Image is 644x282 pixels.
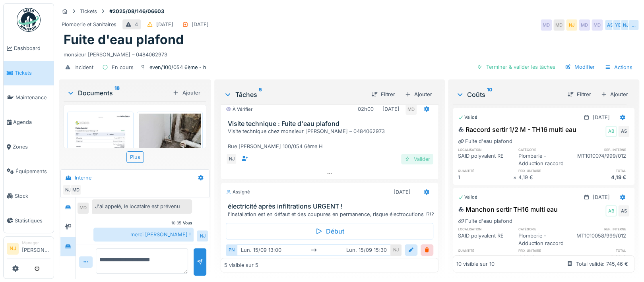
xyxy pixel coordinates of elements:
[227,127,435,151] div: Visite technique chez monsieur [PERSON_NAME] – 0484062973 Rue [PERSON_NAME] 100/054 6ème H
[182,220,192,226] div: Vous
[456,260,495,268] div: 10 visible sur 10
[70,184,81,195] div: MD
[74,64,93,71] div: Incident
[226,106,252,113] div: À vérifier
[618,126,629,137] div: AS
[13,143,50,151] span: Zones
[4,208,54,233] a: Statistiques
[22,240,50,257] li: [PERSON_NAME]
[574,147,629,152] h6: ref. interne
[458,248,514,253] h6: quantité
[149,64,206,71] div: even/100/054 6ème - h
[574,248,629,253] h6: total
[394,188,411,196] div: [DATE]
[22,240,50,246] div: Manager
[579,19,590,31] div: MD
[597,89,631,100] div: Ajouter
[604,19,615,31] div: AS
[574,152,629,167] div: MT1010074/999/012
[368,89,398,100] div: Filtrer
[93,228,194,241] div: merci [PERSON_NAME] !
[156,21,173,28] div: [DATE]
[574,253,629,261] div: 4,28 €
[593,193,610,201] div: [DATE]
[258,90,262,99] sup: 5
[518,253,574,261] div: 4,28 €
[67,88,169,98] div: Documents
[518,152,574,167] div: Plomberie - Adduction raccord
[405,104,417,115] div: MD
[382,105,400,113] div: [DATE]
[226,153,237,164] div: NJ
[518,147,574,152] h6: catégorie
[14,44,50,52] span: Dashboard
[62,21,116,28] div: Plomberie et Sanitaires
[69,114,132,201] img: 0e6w2vb00104blsece2iz1ibhg38
[15,69,50,77] span: Tickets
[458,194,477,201] div: Validé
[541,19,552,31] div: MD
[518,226,574,232] h6: catégorie
[458,168,514,173] h6: quantité
[605,126,617,137] div: AB
[64,48,634,58] div: monsieur [PERSON_NAME] – 0484062973
[4,85,54,110] a: Maintenance
[92,199,192,213] div: J'ai appelé, le locataire est prévenu
[126,151,144,163] div: Plus
[513,253,518,261] div: ×
[518,232,574,247] div: Plomberie - Adduction raccord
[458,137,512,145] div: Fuite d'eau plafond
[17,8,41,32] img: Badge_color-CXgf-gQk.svg
[75,174,91,182] div: Interne
[574,226,629,232] h6: ref. interne
[628,19,639,31] div: …
[458,152,514,167] div: SAID polyvalent RE
[197,230,208,241] div: NJ
[401,154,433,164] div: Valider
[112,64,134,71] div: En cours
[224,90,365,99] div: Tâches
[135,21,138,28] div: 4
[15,192,50,200] span: Stock
[224,261,258,269] div: 5 visible sur 5
[458,125,576,134] div: Raccord sertir 1/2 M - TH16 multi eau
[7,243,19,255] li: NJ
[458,147,514,152] h6: localisation
[458,217,512,225] div: Fuite d'eau plafond
[192,21,209,28] div: [DATE]
[16,168,50,175] span: Équipements
[358,105,374,113] div: 02h00
[574,174,629,181] div: 4,19 €
[78,203,89,214] div: MD
[593,114,610,121] div: [DATE]
[612,19,623,31] div: YE
[171,220,181,226] div: 10:35
[139,114,201,197] img: 182xr7771hgnadgh9aemlb59gkk3
[169,87,203,98] div: Ajouter
[592,19,603,31] div: MD
[601,62,636,73] div: Actions
[227,120,435,127] h3: Visite technique : Fuite d'eau plafond
[513,174,518,181] div: ×
[618,205,629,216] div: AS
[576,260,628,268] div: Total validé: 745,46 €
[114,88,120,98] sup: 18
[4,183,54,208] a: Stock
[237,244,390,256] div: lun. 15/09 13:00 lun. 15/09 15:30
[605,205,617,216] div: AB
[458,253,514,261] div: 1
[226,189,250,195] div: Assigné
[574,232,629,247] div: MT1010058/999/012
[574,168,629,173] h6: total
[62,184,74,195] div: NJ
[487,90,493,99] sup: 10
[227,203,435,210] h3: électricité après infiltrations URGENT !
[553,19,564,31] div: MD
[458,114,477,121] div: Validé
[4,110,54,135] a: Agenda
[402,89,435,100] div: Ajouter
[473,62,559,72] div: Terminer & valider les tâches
[4,159,54,184] a: Équipements
[226,223,433,240] div: Début
[620,19,631,31] div: NJ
